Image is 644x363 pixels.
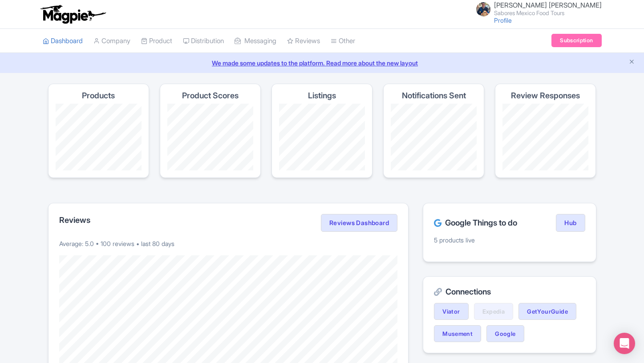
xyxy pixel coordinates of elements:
a: GetYourGuide [518,303,576,320]
h4: Notifications Sent [402,91,466,100]
h2: Google Things to do [434,218,517,227]
h4: Listings [308,91,336,100]
a: Dashboard [43,29,83,53]
a: Hub [556,214,585,232]
h2: Reviews [59,216,90,225]
h4: Product Scores [182,91,239,100]
a: Messaging [235,29,276,53]
a: Distribution [183,29,224,53]
a: Viator [434,303,468,320]
a: Profile [494,16,512,24]
img: logo-ab69f6fb50320c5b225c76a69d11143b.png [38,4,107,24]
a: Reviews [287,29,320,53]
h4: Products [82,91,115,100]
a: Subscription [551,34,601,47]
p: 5 products live [434,235,585,245]
a: Other [331,29,355,53]
a: Company [93,29,130,53]
p: Average: 5.0 • 100 reviews • last 80 days [59,239,398,248]
button: Close announcement [628,57,635,68]
a: Reviews Dashboard [321,214,397,232]
img: exnm44fivncf1xn5rqw6.jpg [476,2,490,16]
a: We made some updates to the platform. Read more about the new layout [5,58,639,68]
a: Product [141,29,172,53]
small: Sabores Mexico Food Tours [494,10,602,16]
div: Open Intercom Messenger [614,333,635,354]
a: Expedia [474,303,514,320]
span: [PERSON_NAME] [PERSON_NAME] [494,1,602,9]
h4: Review Responses [511,91,580,100]
h2: Connections [434,287,585,296]
a: Google [486,325,524,342]
a: Musement [434,325,481,342]
a: [PERSON_NAME] [PERSON_NAME] Sabores Mexico Food Tours [471,2,602,16]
